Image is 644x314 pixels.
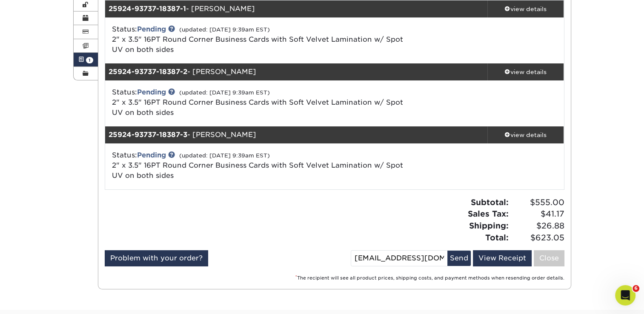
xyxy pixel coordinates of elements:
div: view details [487,68,564,76]
a: 2" x 3.5" 16PT Round Corner Business Cards with Soft Velvet Lamination w/ Spot UV on both sides [112,35,403,54]
strong: Shipping: [469,221,509,230]
span: $41.17 [511,208,564,220]
a: Close [534,250,564,266]
small: (updated: [DATE] 9:39am EST) [179,152,270,159]
a: view details [487,126,564,143]
a: view details [487,63,564,80]
strong: 25924-93737-18387-2 [109,68,187,76]
div: Status: [106,87,411,118]
strong: Subtotal: [471,197,509,207]
strong: Sales Tax: [468,209,509,218]
a: 2" x 3.5" 16PT Round Corner Business Cards with Soft Velvet Lamination w/ Spot UV on both sides [112,98,403,117]
a: Pending [137,151,166,159]
div: - [PERSON_NAME] [105,63,487,80]
strong: Total: [485,233,509,242]
span: $623.05 [511,232,564,244]
a: view details [487,0,564,17]
a: 1 [74,53,98,66]
a: 2" x 3.5" 16PT Round Corner Business Cards with Soft Velvet Lamination w/ Spot UV on both sides [112,161,403,180]
div: Status: [106,24,411,55]
a: View Receipt [473,250,532,266]
span: 6 [633,285,639,292]
small: (updated: [DATE] 9:39am EST) [179,89,270,96]
div: view details [487,5,564,13]
div: view details [487,131,564,139]
div: - [PERSON_NAME] [105,126,487,143]
small: (updated: [DATE] 9:39am EST) [179,26,270,33]
span: $26.88 [511,220,564,232]
button: Send [447,251,471,266]
strong: 25924-93737-18387-3 [109,131,187,139]
span: 1 [86,57,93,63]
div: Status: [106,150,411,181]
a: Pending [137,25,166,33]
small: The recipient will see all product prices, shipping costs, and payment methods when resending ord... [295,275,564,281]
a: Pending [137,88,166,96]
div: - [PERSON_NAME] [105,0,487,17]
span: $555.00 [511,197,564,208]
a: Problem with your order? [105,250,208,266]
strong: 25924-93737-18387-1 [109,5,186,13]
iframe: Intercom live chat [615,285,635,305]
